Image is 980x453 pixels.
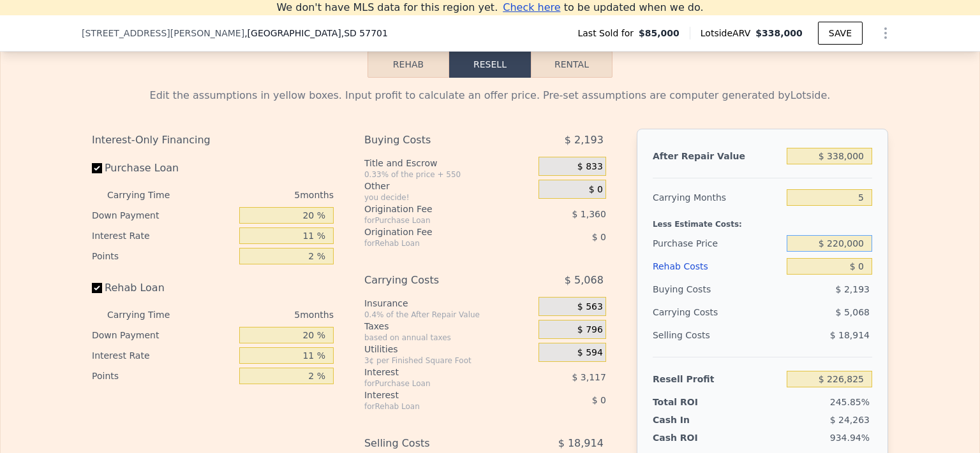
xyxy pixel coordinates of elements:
[107,305,190,325] div: Carrying Time
[577,347,603,359] span: $ 594
[577,27,639,40] span: Last Sold for
[364,203,507,215] div: Origination Fee
[818,22,863,45] button: SAVE
[107,185,190,205] div: Carrying Time
[364,297,533,310] div: Insurance
[589,184,603,196] span: $ 0
[364,401,507,412] div: for Rehab Loan
[577,324,603,336] span: $ 796
[367,51,449,78] button: Rehab
[364,378,507,389] div: for Purchase Loan
[364,389,507,401] div: Interest
[836,307,870,317] span: $ 5,068
[92,88,888,103] div: Edit the assumptions in yellow boxes. Input profit to calculate an offer price. Pre-set assumptio...
[592,232,606,242] span: $ 0
[364,343,533,356] div: Utilities
[364,320,533,333] div: Taxes
[92,129,334,152] div: Interest-Only Financing
[653,301,732,324] div: Carrying Costs
[653,368,782,391] div: Resell Profit
[92,163,102,173] input: Purchase Loan
[364,129,507,152] div: Buying Costs
[531,51,612,78] button: Rental
[653,255,782,278] div: Rehab Costs
[92,366,234,386] div: Points
[836,284,870,294] span: $ 2,193
[92,205,234,226] div: Down Payment
[82,27,244,40] span: [STREET_ADDRESS][PERSON_NAME]
[92,325,234,345] div: Down Payment
[92,157,234,180] label: Purchase Loan
[92,226,234,246] div: Interest Rate
[364,157,533,169] div: Title and Escrow
[577,161,603,173] span: $ 833
[364,238,507,248] div: for Rehab Loan
[364,269,507,292] div: Carrying Costs
[92,345,234,366] div: Interest Rate
[565,129,604,152] span: $ 2,193
[364,215,507,226] div: for Purchase Loan
[244,27,388,40] span: , [GEOGRAPHIC_DATA]
[195,185,334,205] div: 5 months
[364,226,507,238] div: Origination Fee
[653,209,872,232] div: Less Estimate Costs:
[653,186,782,209] div: Carrying Months
[565,269,604,292] span: $ 5,068
[364,169,533,180] div: 0.33% of the price + 550
[653,431,745,444] div: Cash ROI
[701,27,755,40] span: Lotside ARV
[449,51,531,78] button: Resell
[653,396,732,408] div: Total ROI
[92,277,234,299] label: Rehab Loan
[364,366,507,378] div: Interest
[364,333,533,343] div: based on annual taxes
[639,27,679,40] span: $85,000
[755,28,803,38] span: $338,000
[653,232,782,255] div: Purchase Price
[364,192,533,203] div: you decide!
[364,180,533,192] div: Other
[92,283,102,293] input: Rehab Loan
[572,209,605,219] span: $ 1,360
[830,433,870,443] span: 934.94%
[873,20,898,46] button: Show Options
[364,356,533,366] div: 3¢ per Finished Square Foot
[653,278,782,301] div: Buying Costs
[364,310,533,320] div: 0.4% of the After Repair Value
[577,301,603,313] span: $ 563
[195,305,334,325] div: 5 months
[92,246,234,266] div: Points
[830,330,870,340] span: $ 18,914
[572,372,605,382] span: $ 3,117
[830,415,870,425] span: $ 24,263
[503,1,560,13] span: Check here
[592,395,606,405] span: $ 0
[653,145,782,168] div: After Repair Value
[830,397,870,407] span: 245.85%
[341,28,388,38] span: , SD 57701
[653,413,732,426] div: Cash In
[653,324,782,347] div: Selling Costs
